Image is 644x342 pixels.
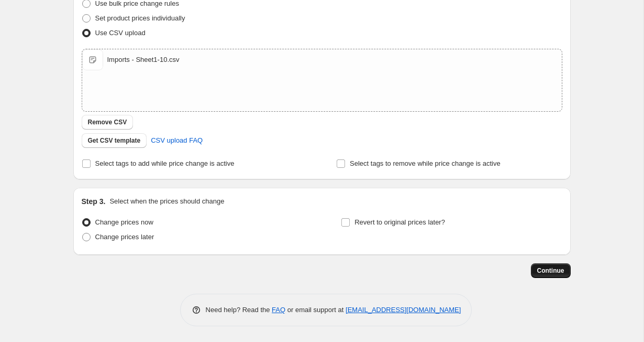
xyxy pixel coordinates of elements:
[206,306,272,314] span: Need help? Read the
[145,132,209,149] a: CSV upload FAQ
[107,55,180,65] div: Imports - Sheet1-10.csv
[346,306,461,314] a: [EMAIL_ADDRESS][DOMAIN_NAME]
[531,263,571,278] button: Continue
[82,115,134,130] button: Remove CSV
[285,306,346,314] span: or email support at
[537,266,564,275] span: Continue
[151,135,203,146] span: CSV upload FAQ
[88,136,141,145] span: Get CSV template
[95,233,154,241] span: Change prices later
[95,159,235,167] span: Select tags to add while price change is active
[95,218,153,226] span: Change prices now
[109,196,224,207] p: Select when the prices should change
[350,159,501,167] span: Select tags to remove while price change is active
[272,306,285,314] a: FAQ
[95,14,185,22] span: Set product prices individually
[95,29,146,37] span: Use CSV upload
[82,196,106,207] h2: Step 3.
[88,118,127,126] span: Remove CSV
[82,133,147,148] button: Get CSV template
[354,218,445,226] span: Revert to original prices later?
